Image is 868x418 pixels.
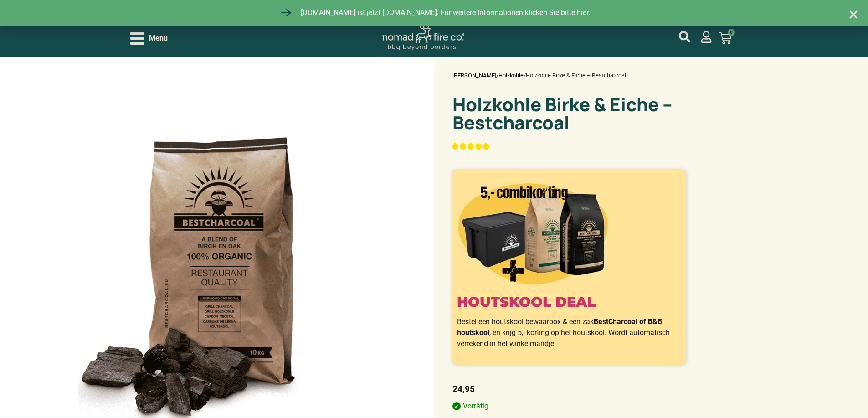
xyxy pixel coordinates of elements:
[457,175,609,289] img: bestcharcoal aanbieding
[728,29,735,36] span: 0
[130,31,168,46] div: Open/Close Menu
[149,33,168,44] span: Menu
[848,9,859,20] a: Close
[452,95,686,132] h1: Holzkohle Birke & Eiche – Bestcharcoal
[452,142,491,150] span: 5.00 stars
[452,72,496,79] a: [PERSON_NAME]
[708,26,743,50] a: 0
[298,7,590,18] span: [DOMAIN_NAME] ist jetzt [DOMAIN_NAME]. Für weitere Informationen klicken Sie bitte hier.
[457,316,682,349] p: Bestel een houtskool bewaarbox & een zak , en krijg 5,- korting op het houtskool. Wordt automatis...
[679,31,690,42] a: mijn account
[278,5,590,21] a: [DOMAIN_NAME] ist jetzt [DOMAIN_NAME]. Für weitere Informationen klicken Sie bitte hier.
[452,401,686,412] p: Vorrätig
[524,72,526,79] span: /
[700,31,712,43] a: mijn account
[457,317,662,337] b: BestCharcoal of B&B houtskool
[457,294,596,310] a: Houtskool deal
[382,26,464,51] img: Nomad Logo
[496,72,498,79] span: /
[498,72,524,79] a: Holzkohle
[526,72,626,79] span: Holzkohle Birke & Eiche – Bestcharcoal
[452,384,475,394] span: 24,95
